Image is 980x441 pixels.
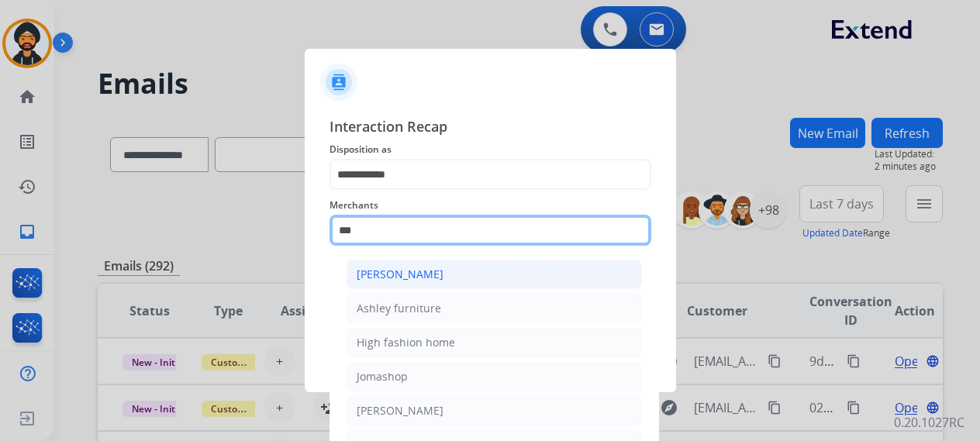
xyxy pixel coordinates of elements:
p: 0.20.1027RC [894,413,964,432]
div: [PERSON_NAME] [357,267,443,282]
img: contactIcon [320,64,357,101]
span: Disposition as [330,140,651,159]
span: Interaction Recap [330,115,651,140]
div: Jomashop [357,369,408,384]
div: High fashion home [357,335,455,350]
div: Ashley furniture [357,301,441,316]
span: Merchants [330,196,651,215]
div: [PERSON_NAME] [357,403,443,419]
